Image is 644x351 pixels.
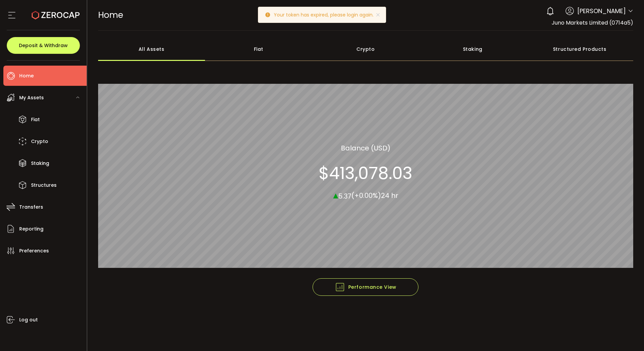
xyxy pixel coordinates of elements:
button: Performance View [313,278,418,296]
span: (+0.00%) [351,191,381,200]
section: Balance (USD) [341,143,390,153]
span: Home [98,9,123,21]
div: Structured Products [526,37,634,61]
div: Crypto [312,37,419,61]
span: 24 hr [381,191,398,200]
span: Home [19,71,34,81]
button: Deposit & Withdraw [7,37,80,54]
span: Performance View [335,282,397,292]
span: Crypto [31,137,48,146]
span: Log out [19,315,38,325]
p: Your token has expired, please login again. [274,12,379,17]
span: My Assets [19,93,44,103]
span: [PERSON_NAME] [577,6,626,15]
iframe: Chat Widget [610,319,644,351]
div: All Assets [98,37,205,61]
span: Deposit & Withdraw [19,43,68,48]
span: Structures [31,180,57,190]
span: ▴ [333,187,338,202]
div: Staking [419,37,526,61]
span: 5.37 [338,191,351,201]
span: Transfers [19,202,43,212]
span: Staking [31,159,49,168]
span: Juno Markets Limited (0714a5) [552,19,633,27]
span: Reporting [19,224,43,234]
div: Fiat [205,37,312,61]
span: Fiat [31,115,40,125]
section: $413,078.03 [319,163,412,183]
span: Preferences [19,246,49,256]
